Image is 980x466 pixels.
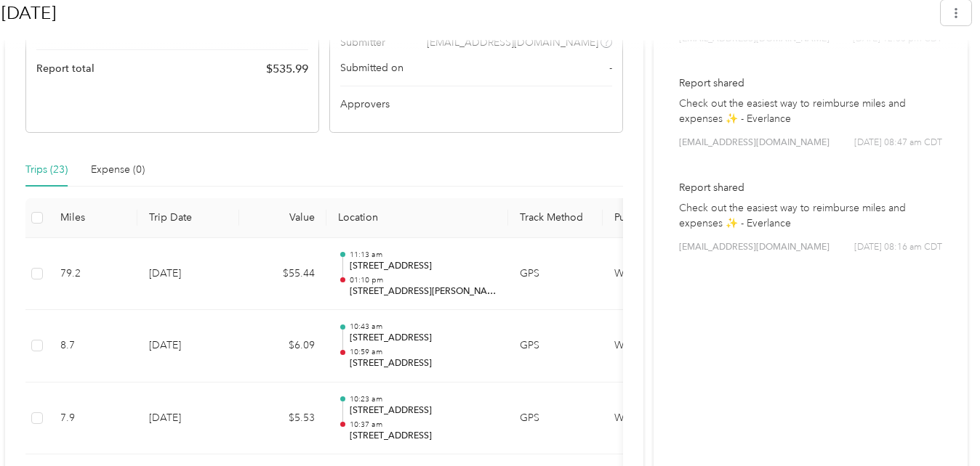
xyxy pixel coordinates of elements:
[854,136,942,150] span: [DATE] 08:47 am CDT
[679,200,942,231] p: Check out the easiest way to reimburse miles and expenses ✨ - Everlance
[679,75,942,91] p: Report shared
[350,285,497,298] p: [STREET_ADDRESS][PERSON_NAME]
[340,60,403,75] span: Submitted on
[508,383,603,455] td: GPS
[49,238,137,311] td: 79.2
[609,60,612,75] span: -
[679,180,942,195] p: Report shared
[239,198,326,238] th: Value
[137,238,239,311] td: [DATE]
[603,238,712,311] td: Work
[603,310,712,383] td: Work
[266,60,308,78] span: $ 535.99
[91,162,145,178] div: Expense (0)
[239,310,326,383] td: $6.09
[340,97,390,112] span: Approvers
[603,198,712,238] th: Purpose
[36,61,95,76] span: Report total
[350,347,497,357] p: 10:59 am
[350,275,497,285] p: 01:10 pm
[350,250,497,260] p: 11:13 am
[239,383,326,455] td: $5.53
[350,260,497,273] p: [STREET_ADDRESS]
[679,136,830,150] span: [EMAIL_ADDRESS][DOMAIN_NAME]
[137,383,239,455] td: [DATE]
[350,357,497,370] p: [STREET_ADDRESS]
[679,241,830,254] span: [EMAIL_ADDRESS][DOMAIN_NAME]
[350,404,497,417] p: [STREET_ADDRESS]
[326,198,508,238] th: Location
[49,310,137,383] td: 8.7
[679,96,942,126] p: Check out the easiest way to reimburse miles and expenses ✨ - Everlance
[508,238,603,311] td: GPS
[137,310,239,383] td: [DATE]
[854,241,942,254] span: [DATE] 08:16 am CDT
[350,394,497,404] p: 10:23 am
[239,238,326,311] td: $55.44
[350,420,497,430] p: 10:37 am
[350,430,497,443] p: [STREET_ADDRESS]
[137,198,239,238] th: Trip Date
[350,322,497,332] p: 10:43 am
[508,198,603,238] th: Track Method
[25,162,68,178] div: Trips (23)
[350,332,497,345] p: [STREET_ADDRESS]
[49,383,137,455] td: 7.9
[508,310,603,383] td: GPS
[603,383,712,455] td: Work
[49,198,137,238] th: Miles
